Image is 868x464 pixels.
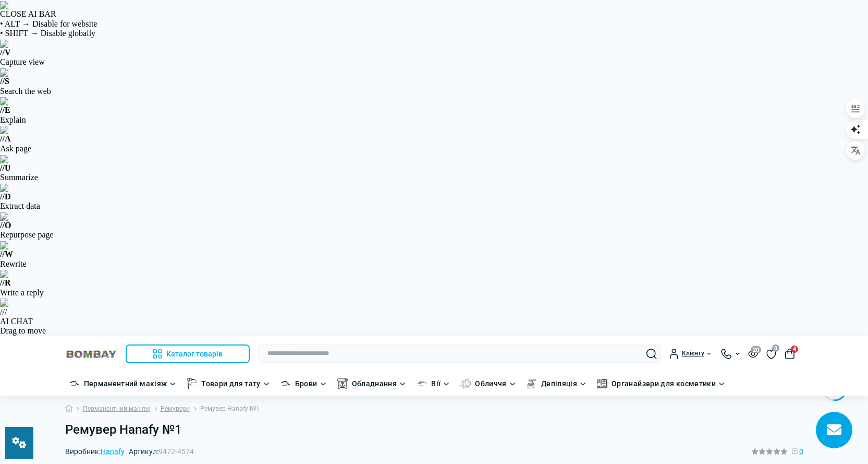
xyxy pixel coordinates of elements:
li: Ремувер Hanafy №1 [190,404,260,414]
span: 9472-4574 [158,447,194,456]
nav: breadcrumb [65,396,803,422]
span: 20 [751,346,761,353]
img: Обличчя [460,378,471,389]
a: Обличчя [475,378,507,389]
span: Виробник: [65,448,125,455]
a: 0 [766,348,776,359]
button: Каталог товарів [126,344,250,363]
img: Брови [280,378,291,389]
img: Обладнання [337,378,348,389]
img: Депіляція [527,378,537,389]
img: Вії [417,378,427,389]
h1: Ремувер Hanafy №1 [65,422,803,437]
img: Органайзери для косметики [597,378,607,389]
span: Артикул: [129,448,194,455]
button: 4 [785,349,795,359]
a: Обладнання [352,378,397,389]
img: Перманентний макіяж [69,378,80,389]
a: Брови [295,378,317,389]
a: Перманентний макіяж [84,378,167,389]
img: BOMBAY [65,349,117,359]
a: Товари для тату [201,378,260,389]
span: 4 [791,346,798,353]
button: 20 [748,349,758,358]
a: Депіляція [541,378,577,389]
a: Hanafy [101,447,125,456]
a: Перманентний макіяж [83,404,150,414]
img: Товари для тату [187,378,197,389]
span: 0 [799,446,803,457]
a: Ремувери [161,404,190,414]
a: Вії [431,378,441,389]
span: 0 [772,344,779,352]
button: Search [646,349,657,359]
a: Органайзери для косметики [612,378,716,389]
